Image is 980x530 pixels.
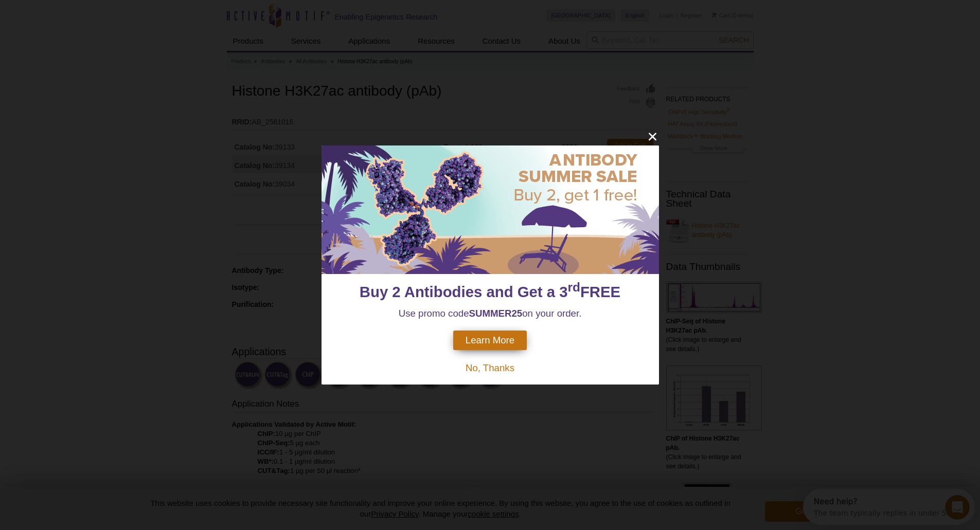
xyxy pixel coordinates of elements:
span: Learn More [466,335,514,346]
div: Open Intercom Messenger [4,4,181,32]
strong: SUMMER25 [469,308,523,319]
div: The team typically replies in under 5m [11,17,150,28]
span: Use promo code on your order. [399,308,582,319]
span: No, Thanks [466,362,514,373]
sup: rd [568,281,580,295]
button: close [646,130,659,143]
div: Need help? [11,9,150,17]
span: Buy 2 Antibodies and Get a 3 FREE [360,283,620,300]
